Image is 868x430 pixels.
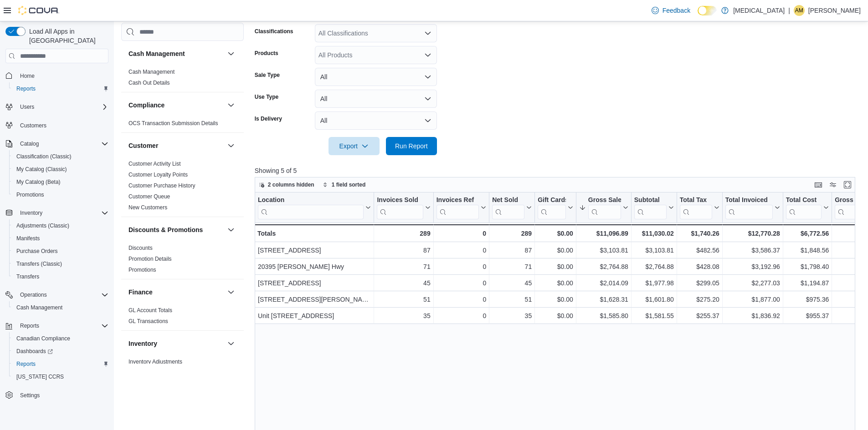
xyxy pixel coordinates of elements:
button: Compliance [226,100,236,111]
button: Total Invoiced [725,196,780,219]
span: Customer Purchase History [128,182,195,189]
div: $1,798.40 [786,261,829,272]
div: $6,772.56 [786,228,829,239]
span: Washington CCRS [13,371,108,382]
div: Compliance [121,118,244,132]
div: Invoices Ref [436,196,478,219]
a: Reports [13,83,39,94]
button: Keyboard shortcuts [813,179,824,190]
a: New Customers [128,204,167,211]
a: Reports [13,359,39,369]
h3: Discounts & Promotions [128,225,203,234]
a: GL Transactions [128,318,168,324]
div: 20395 [PERSON_NAME] Hwy [258,261,371,272]
button: Catalog [2,137,112,150]
div: Subtotal [634,196,667,219]
a: OCS Transaction Submission Details [128,120,218,126]
p: [MEDICAL_DATA] [733,5,785,16]
a: Discounts [128,245,153,251]
span: Promotions [13,189,108,200]
a: Adjustments (Classic) [13,220,73,231]
button: Inventory [2,207,112,219]
a: Purchase Orders [13,246,62,257]
span: Cash Management [16,304,62,311]
div: 0 [436,310,486,321]
button: Run Report [386,137,437,155]
span: Settings [16,390,108,401]
span: New Customers [128,204,167,211]
span: Canadian Compliance [13,333,108,344]
div: $955.37 [786,310,829,321]
a: Classification (Classic) [13,151,75,162]
a: Cash Out Details [128,80,170,86]
a: Canadian Compliance [13,333,74,344]
button: Net Sold [492,196,532,219]
span: 1 field sorted [332,181,366,188]
span: Cash Management [13,302,108,313]
button: Purchase Orders [9,245,112,258]
a: Inventory Adjustments [128,359,182,365]
div: $0.00 [538,228,573,239]
span: Load All Apps in [GEOGRAPHIC_DATA] [26,27,108,45]
a: [US_STATE] CCRS [13,371,67,382]
div: $1,628.31 [579,294,628,305]
div: 51 [377,294,430,305]
span: Promotions [16,191,44,198]
button: Cash Management [9,301,112,314]
span: Adjustments (Classic) [13,220,108,231]
span: Classification (Classic) [13,151,108,162]
a: Transfers (Classic) [13,258,66,269]
button: All [315,111,437,130]
span: My Catalog (Classic) [13,164,108,175]
div: Location [258,196,364,219]
div: $0.00 [538,310,573,321]
button: Total Tax [680,196,719,219]
span: Settings [20,392,40,399]
a: GL Account Totals [128,307,172,314]
span: Purchase Orders [13,246,108,257]
button: Subtotal [634,196,674,219]
h3: Inventory [128,339,157,348]
div: $975.36 [786,294,829,305]
button: Cash Management [128,49,224,58]
div: $3,586.37 [725,245,780,256]
label: Use Type [255,93,278,101]
a: Customers [16,120,50,131]
a: Promotions [128,267,156,273]
div: Cash Management [121,66,244,92]
label: Classifications [255,28,293,35]
span: Transfers (Classic) [16,260,62,268]
div: 0 [436,278,486,288]
div: $2,277.03 [725,278,780,288]
div: Invoices Sold [377,196,423,205]
a: Manifests [13,233,43,244]
p: [PERSON_NAME] [808,5,861,16]
button: Open list of options [424,51,431,59]
div: $275.20 [680,294,719,305]
div: $2,764.88 [634,261,674,272]
span: Catalog [20,140,39,147]
button: All [315,68,437,86]
button: Gross Sales [579,196,628,219]
button: Invoices Sold [377,196,430,219]
div: 45 [492,278,532,288]
button: All [315,90,437,108]
span: Run Report [395,142,428,151]
a: Customer Activity List [128,161,181,167]
button: Catalog [16,138,42,149]
button: Transfers [9,270,112,283]
h3: Customer [128,141,158,150]
span: My Catalog (Classic) [16,166,67,173]
span: 2 columns hidden [268,181,314,188]
div: $3,192.96 [725,261,780,272]
a: Promotions [13,189,48,200]
span: Users [16,101,108,112]
div: 0 [436,261,486,272]
a: Cash Management [128,69,175,75]
div: 71 [492,261,532,272]
a: Dashboards [13,346,56,357]
div: $1,581.55 [634,310,674,321]
div: Net Sold [492,196,524,219]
